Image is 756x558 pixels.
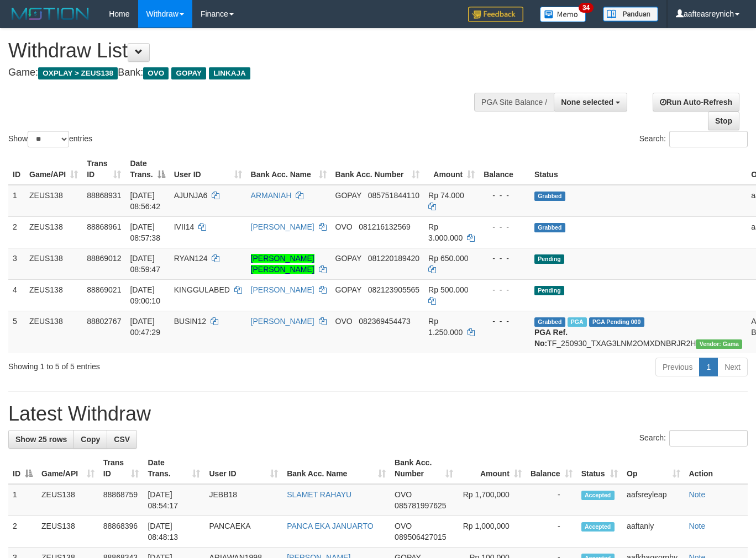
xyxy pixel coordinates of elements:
[251,254,314,274] a: [PERSON_NAME] [PERSON_NAME]
[534,192,565,201] span: Grabbed
[25,185,82,217] td: ZEUS138
[99,484,144,516] td: 88868759
[282,453,390,484] th: Bank Acc. Name: activate to sort column ascending
[335,317,353,326] span: OVO
[622,484,685,516] td: aafsreyleap
[81,435,100,444] span: Copy
[87,254,121,263] span: 88869012
[37,516,99,548] td: ZEUS138
[174,191,208,200] span: AJUNJA6
[639,131,748,147] label: Search:
[589,317,644,327] span: PGA Pending
[530,153,747,185] th: Status
[25,153,82,185] th: Game/API: activate to sort column ascending
[368,191,419,200] span: Copy 085751844110 to clipboard
[526,453,577,484] th: Balance: activate to sort column ascending
[25,216,82,248] td: ZEUS138
[87,285,121,294] span: 88869021
[8,357,307,372] div: Showing 1 to 5 of 5 entries
[577,453,622,484] th: Status: activate to sort column ascending
[696,339,742,349] span: Vendor URL: https://trx31.1velocity.biz
[174,317,206,326] span: BUSIN12
[424,153,479,185] th: Amount: activate to sort column ascending
[125,153,169,185] th: Date Trans.: activate to sort column descending
[251,317,314,326] a: [PERSON_NAME]
[484,316,526,327] div: - - -
[8,216,25,248] td: 2
[8,6,92,22] img: MOTION_logo.png
[534,223,565,232] span: Grabbed
[251,191,292,200] a: ARMANIAH
[99,453,144,484] th: Trans ID: activate to sort column ascending
[428,254,468,263] span: Rp 650.000
[622,516,685,548] td: aaftanly
[335,285,361,294] span: GOPAY
[8,67,493,78] h4: Game: Bank:
[484,253,526,264] div: - - -
[8,248,25,279] td: 3
[331,153,424,185] th: Bank Acc. Number: activate to sort column ascending
[73,430,107,449] a: Copy
[458,484,526,516] td: Rp 1,700,000
[99,516,144,548] td: 88868396
[484,190,526,201] div: - - -
[251,285,314,294] a: [PERSON_NAME]
[8,279,25,311] td: 4
[130,254,160,274] span: [DATE] 08:59:47
[669,430,748,447] input: Search:
[526,516,577,548] td: -
[335,191,361,200] span: GOPAY
[8,131,92,147] label: Show entries
[114,435,130,444] span: CSV
[717,358,748,376] a: Next
[174,254,208,263] span: RYAN124
[561,98,613,107] span: None selected
[335,222,353,231] span: OVO
[25,248,82,279] td: ZEUS138
[8,516,37,548] td: 2
[368,285,419,294] span: Copy 082123905565 to clipboard
[25,311,82,353] td: ZEUS138
[8,484,37,516] td: 1
[8,430,74,449] a: Show 25 rows
[170,153,246,185] th: User ID: activate to sort column ascending
[143,484,204,516] td: [DATE] 08:54:17
[468,7,523,22] img: Feedback.jpg
[368,254,419,263] span: Copy 081220189420 to clipboard
[82,153,125,185] th: Trans ID: activate to sort column ascending
[287,490,351,499] a: SLAMET RAHAYU
[8,40,493,62] h1: Withdraw List
[622,453,685,484] th: Op: activate to sort column ascending
[428,285,468,294] span: Rp 500.000
[37,453,99,484] th: Game/API: activate to sort column ascending
[246,153,331,185] th: Bank Acc. Name: activate to sort column ascending
[395,490,412,499] span: OVO
[130,317,160,337] span: [DATE] 00:47:29
[708,111,739,130] a: Stop
[395,522,412,530] span: OVO
[685,453,748,484] th: Action
[390,453,458,484] th: Bank Acc. Number: activate to sort column ascending
[87,191,121,200] span: 88868931
[474,93,554,111] div: PGA Site Balance /
[428,222,463,242] span: Rp 3.000.000
[15,435,67,444] span: Show 25 rows
[428,191,464,200] span: Rp 74.000
[581,491,615,500] span: Accepted
[534,317,565,327] span: Grabbed
[174,285,230,294] span: KINGGULABED
[669,131,748,147] input: Search:
[689,490,706,499] a: Note
[87,317,121,326] span: 88802767
[8,153,25,185] th: ID
[8,403,748,425] h1: Latest Withdraw
[530,311,747,353] td: TF_250930_TXAG3LNM2OMXDNBRJR2H
[204,453,282,484] th: User ID: activate to sort column ascending
[130,285,160,305] span: [DATE] 09:00:10
[458,453,526,484] th: Amount: activate to sort column ascending
[568,317,587,327] span: Marked by aafsreyleap
[87,222,121,231] span: 88868961
[526,484,577,516] td: -
[143,453,204,484] th: Date Trans.: activate to sort column ascending
[8,453,37,484] th: ID: activate to sort column descending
